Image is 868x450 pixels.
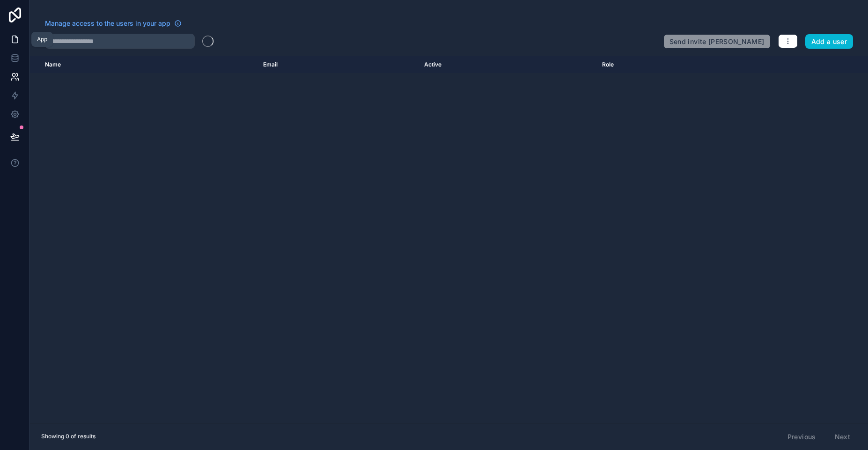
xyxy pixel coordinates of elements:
[419,56,596,73] th: Active
[45,19,170,28] span: Manage access to the users in your app
[805,34,853,49] button: Add a user
[30,56,868,423] div: scrollable content
[37,36,47,43] div: App
[30,56,257,73] th: Name
[41,433,96,440] span: Showing 0 of results
[257,56,418,73] th: Email
[596,56,740,73] th: Role
[45,19,182,28] a: Manage access to the users in your app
